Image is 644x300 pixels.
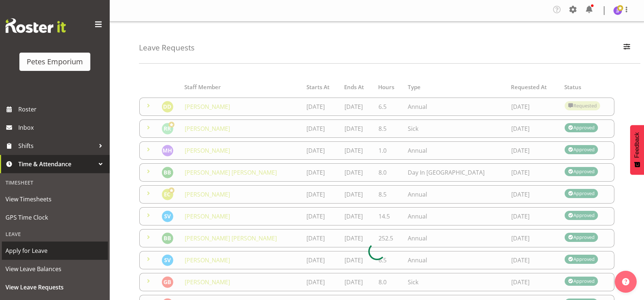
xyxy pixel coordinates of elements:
[18,122,106,133] span: Inbox
[139,43,195,52] h4: Leave Requests
[18,159,95,170] span: Time & Attendance
[5,194,104,205] span: View Timesheets
[630,125,644,175] button: Feedback - Show survey
[27,56,83,67] div: Petes Emporium
[5,282,104,293] span: View Leave Requests
[2,242,108,260] a: Apply for Leave
[2,278,108,296] a: View Leave Requests
[5,245,104,256] span: Apply for Leave
[18,140,95,151] span: Shifts
[5,263,104,274] span: View Leave Balances
[18,104,106,115] span: Roster
[5,212,104,223] span: GPS Time Clock
[2,227,108,242] div: Leave
[2,208,108,227] a: GPS Time Clock
[2,175,108,190] div: Timesheet
[5,18,66,33] img: Rosterit website logo
[2,260,108,278] a: View Leave Balances
[622,278,629,285] img: help-xxl-2.png
[2,190,108,208] a: View Timesheets
[619,40,634,56] button: Filter Employees
[613,6,622,15] img: janelle-jonkers702.jpg
[634,132,640,158] span: Feedback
